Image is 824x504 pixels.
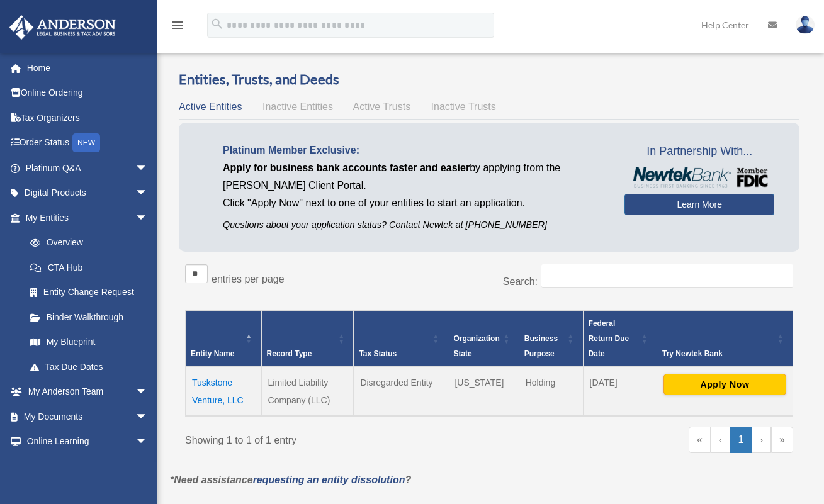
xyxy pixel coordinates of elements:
h3: Entities, Trusts, and Deeds [179,70,799,89]
span: arrow_drop_down [135,155,161,181]
img: User Pic [796,16,815,34]
label: Search: [503,276,538,287]
div: NEW [72,133,100,152]
span: arrow_drop_down [135,429,161,455]
a: My Blueprint [18,330,161,355]
span: arrow_drop_down [135,379,161,405]
span: Inactive Entities [262,101,333,112]
a: Previous [711,427,730,453]
th: Record Type: Activate to sort [261,311,354,367]
td: [DATE] [583,367,657,416]
span: In Partnership With... [624,142,774,162]
span: Federal Return Due Date [589,319,629,358]
a: Overview [18,230,154,255]
span: Entity Name [191,349,234,358]
a: My Documentsarrow_drop_down [9,404,167,429]
p: Click "Apply Now" next to one of your entities to start an application. [223,194,606,212]
th: Business Purpose: Activate to sort [519,311,583,367]
i: menu [170,18,185,33]
p: Platinum Member Exclusive: [223,142,606,159]
a: Home [9,55,167,81]
span: Inactive Trusts [431,101,496,112]
span: Organization State [453,334,499,358]
button: Apply Now [663,374,786,395]
a: Online Ordering [9,81,167,106]
span: Record Type [267,349,312,358]
span: arrow_drop_down [135,454,161,479]
td: Disregarded Entity [354,367,448,416]
a: Last [771,427,793,453]
a: Digital Productsarrow_drop_down [9,181,167,206]
td: Limited Liability Company (LLC) [261,367,354,416]
th: Tax Status: Activate to sort [354,311,448,367]
th: Entity Name: Activate to invert sorting [186,311,262,367]
a: Platinum Q&Aarrow_drop_down [9,155,167,181]
a: Billingarrow_drop_down [9,454,167,479]
th: Try Newtek Bank : Activate to sort [657,311,793,367]
em: *Need assistance ? [170,474,411,485]
span: Active Entities [179,101,242,112]
i: search [210,17,224,31]
span: arrow_drop_down [135,205,161,231]
a: Next [752,427,771,453]
span: Apply for business bank accounts faster and easier [223,162,470,173]
td: Holding [519,367,583,416]
a: Entity Change Request [18,280,161,305]
p: by applying from the [PERSON_NAME] Client Portal. [223,159,606,194]
img: Anderson Advisors Platinum Portal [6,15,120,40]
p: Questions about your application status? Contact Newtek at [PHONE_NUMBER] [223,217,606,233]
div: Showing 1 to 1 of 1 entry [185,427,480,449]
a: Online Learningarrow_drop_down [9,429,167,454]
th: Organization State: Activate to sort [448,311,519,367]
a: First [689,427,711,453]
a: Tax Organizers [9,105,167,130]
a: Binder Walkthrough [18,305,161,330]
a: Order StatusNEW [9,130,167,156]
th: Federal Return Due Date: Activate to sort [583,311,657,367]
a: requesting an entity dissolution [253,474,405,485]
label: entries per page [212,274,285,284]
a: My Anderson Teamarrow_drop_down [9,379,167,405]
span: arrow_drop_down [135,404,161,430]
td: [US_STATE] [448,367,519,416]
td: Tuskstone Venture, LLC [186,367,262,416]
span: arrow_drop_down [135,181,161,206]
div: Try Newtek Bank [662,346,774,361]
span: Active Trusts [353,101,411,112]
a: My Entitiesarrow_drop_down [9,205,161,230]
a: 1 [730,427,752,453]
a: Learn More [624,194,774,215]
img: NewtekBankLogoSM.png [631,167,768,188]
span: Tax Status [359,349,397,358]
a: menu [170,22,185,33]
span: Business Purpose [524,334,558,358]
a: Tax Due Dates [18,354,161,379]
a: CTA Hub [18,255,161,280]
